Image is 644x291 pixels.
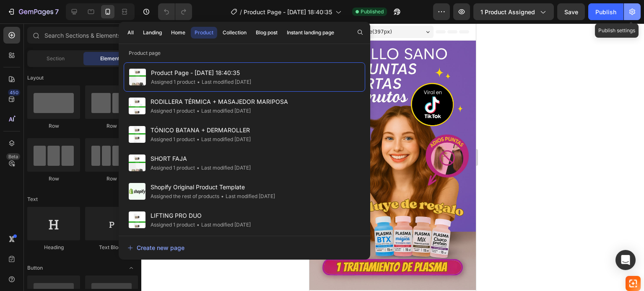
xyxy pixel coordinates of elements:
[191,27,217,39] button: Product
[564,8,578,15] span: Save
[256,29,278,36] div: Blog post
[151,192,219,201] div: Assigned the rest of products
[361,8,384,15] span: Published
[195,78,251,86] div: Last modified [DATE]
[197,165,200,171] span: •
[100,55,119,62] span: Element
[27,175,80,183] div: Row
[119,49,370,57] p: Product page
[195,107,251,115] div: Last modified [DATE]
[195,135,251,144] div: Last modified [DATE]
[219,192,275,201] div: Last modified [DATE]
[6,153,20,160] div: Beta
[127,243,184,252] div: Create new page
[27,244,80,251] div: Heading
[223,29,247,36] div: Collection
[151,182,275,192] span: Shopify Original Product Template
[27,74,44,82] span: Layout
[197,108,200,114] span: •
[195,164,251,172] div: Last modified [DATE]
[151,135,195,144] div: Assigned 1 product
[221,193,224,199] span: •
[151,164,195,172] div: Assigned 1 product
[55,7,59,17] p: 7
[85,122,138,130] div: Row
[27,196,38,203] span: Text
[127,239,362,256] button: Create new page
[615,250,636,270] div: Open Intercom Messenger
[197,136,200,142] span: •
[27,264,43,272] span: Button
[309,23,476,291] iframe: Design area
[197,79,200,85] span: •
[557,3,585,20] button: Save
[167,27,189,39] button: Home
[287,29,334,36] div: Instant landing page
[151,78,195,86] div: Assigned 1 product
[158,3,192,20] div: Undo/Redo
[240,8,242,16] span: /
[595,8,616,16] div: Publish
[588,3,623,20] button: Publish
[151,154,251,164] span: SHORT FAJA
[151,221,195,229] div: Assigned 1 product
[8,89,20,96] div: 450
[151,97,288,107] span: RODILLERA TÉRMICA + MASAJEDOR MARIPOSA
[125,261,138,275] span: Toggle open
[151,125,251,135] span: TÓNICO BATANA + DERMAROLLER
[195,29,213,36] div: Product
[219,27,250,39] button: Collection
[3,3,62,20] button: 7
[151,211,251,221] span: LIFTING PRO DUO
[151,68,251,78] span: Product Page - [DATE] 18:40:35
[85,244,138,251] div: Text Block
[244,8,332,16] span: Product Page - [DATE] 18:40:35
[252,27,281,39] button: Blog post
[27,122,80,130] div: Row
[27,27,138,44] input: Search Sections & Elements
[151,107,195,115] div: Assigned 1 product
[197,221,200,228] span: •
[47,55,65,62] span: Section
[473,3,554,20] button: 1 product assigned
[480,8,535,16] span: 1 product assigned
[171,29,185,36] div: Home
[283,27,338,39] button: Instant landing page
[195,221,251,229] div: Last modified [DATE]
[85,175,138,183] div: Row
